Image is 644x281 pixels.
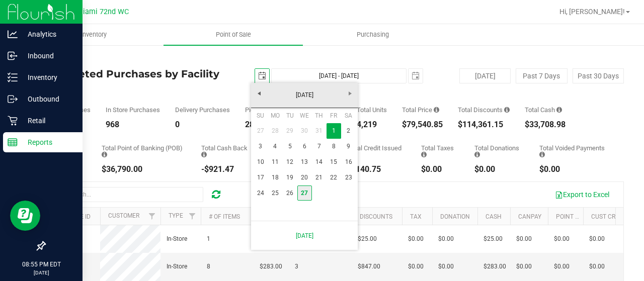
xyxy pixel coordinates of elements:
[207,234,210,244] span: 1
[268,154,282,170] a: 11
[327,123,341,139] a: 1
[268,170,282,185] a: 18
[297,154,312,170] a: 13
[327,108,341,123] th: Friday
[257,225,352,246] a: [DATE]
[164,24,303,45] a: Point of Sale
[402,107,443,113] div: Total Price
[260,262,282,271] span: $283.00
[525,107,566,113] div: Total Cash
[5,269,78,276] p: [DATE]
[282,154,297,170] a: 12
[348,165,406,173] div: -$140.75
[516,234,532,244] span: $0.00
[8,94,18,104] inline-svg: Outbound
[341,139,356,154] a: 9
[268,139,282,154] a: 4
[209,213,240,220] a: # of Items
[484,262,506,271] span: $283.00
[52,187,203,202] input: Search...
[357,121,387,129] div: 4,219
[8,51,18,61] inline-svg: Inbound
[474,165,524,173] div: $0.00
[539,151,545,158] i: Sum of all voided payment transaction amounts, excluding tips and transaction fees, for all purch...
[589,234,605,244] span: $0.00
[358,262,380,271] span: $847.00
[312,154,327,170] a: 14
[341,123,356,139] a: 2
[438,234,454,244] span: $0.00
[297,185,312,201] a: 27
[245,107,297,113] div: Pickup Purchases
[486,213,502,220] a: Cash
[67,30,120,39] span: Inventory
[312,170,327,185] a: 21
[409,69,423,83] span: select
[408,262,424,271] span: $0.00
[282,108,297,123] th: Tuesday
[474,145,524,158] div: Total Donations
[458,121,510,129] div: $114,361.15
[201,165,253,173] div: -$921.47
[421,151,427,158] i: Sum of the total taxes for all purchases in the date range.
[589,262,605,271] span: $0.00
[8,72,18,82] inline-svg: Inventory
[102,165,186,173] div: $36,790.00
[357,107,387,113] div: Total Units
[201,151,207,158] i: Sum of the cash-back amounts from rounded-up electronic payments for all purchases in the date ra...
[297,108,312,123] th: Wednesday
[201,145,253,158] div: Total Cash Back
[438,262,454,271] span: $0.00
[297,139,312,154] a: 6
[268,123,282,139] a: 28
[474,151,480,158] i: Sum of all round-up-to-next-dollar total price adjustments for all purchases in the date range.
[559,8,625,16] span: Hi, [PERSON_NAME]!
[253,139,268,154] a: 3
[421,165,459,173] div: $0.00
[253,185,268,201] a: 24
[591,213,628,220] a: Cust Credit
[253,108,268,123] th: Sunday
[175,121,230,129] div: 0
[539,165,609,173] div: $0.00
[312,123,327,139] a: 31
[167,234,187,244] span: In-Store
[282,170,297,185] a: 19
[341,170,356,185] a: 23
[421,145,459,158] div: Total Taxes
[341,154,356,170] a: 16
[76,8,129,16] span: Miami 72nd WC
[297,170,312,185] a: 20
[18,28,78,40] p: Analytics
[525,121,566,129] div: $33,708.98
[348,145,406,158] div: Total Credit Issued
[268,185,282,201] a: 25
[253,170,268,185] a: 17
[253,154,268,170] a: 10
[8,29,18,39] inline-svg: Analytics
[410,213,422,220] a: Tax
[458,107,510,113] div: Total Discounts
[144,208,160,225] a: Filter
[504,107,510,113] i: Sum of the discount values applied to the all purchases in the date range.
[202,30,265,39] span: Point of Sale
[18,136,78,148] p: Reports
[169,212,183,219] a: Type
[554,234,570,244] span: $0.00
[106,121,160,129] div: 968
[184,208,201,225] a: Filter
[484,234,503,244] span: $25.00
[556,107,562,113] i: Sum of the successful, non-voided cash payment transactions for all purchases in the date range. ...
[297,123,312,139] a: 30
[175,107,230,113] div: Delivery Purchases
[8,137,18,147] inline-svg: Reports
[327,154,341,170] a: 15
[327,139,341,154] a: 8
[207,262,210,271] span: 8
[102,151,107,158] i: Sum of the successful, non-voided point-of-banking payment transactions, both via payment termina...
[18,115,78,127] p: Retail
[402,121,443,129] div: $79,540.85
[573,68,624,83] button: Past 30 Days
[24,24,164,45] a: Inventory
[327,123,341,139] td: Current focused date is Friday, August 01, 2025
